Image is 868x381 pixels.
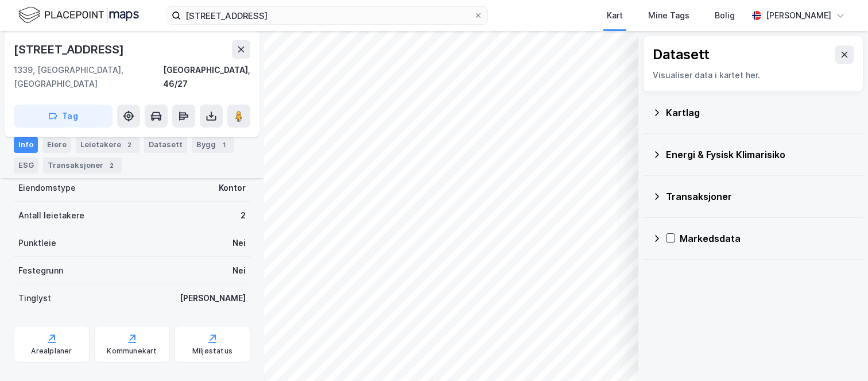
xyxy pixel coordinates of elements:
div: [PERSON_NAME] [766,9,831,22]
div: Eiendomstype [18,181,76,195]
div: ESG [14,157,38,174]
div: Visualiser data i kartet her. [653,68,854,82]
div: Nei [232,236,246,250]
div: Bolig [715,9,735,22]
div: Bygg [192,137,234,153]
div: Kontor [219,181,246,195]
img: logo.f888ab2527a4732fd821a326f86c7f29.svg [18,5,139,25]
div: Markedsdata [680,232,854,245]
div: Nei [232,264,246,278]
div: 1 [218,139,230,151]
div: Eiere [42,137,71,153]
iframe: Chat Widget [811,326,868,381]
div: [STREET_ADDRESS] [14,40,126,59]
div: Leietakere [76,137,139,153]
button: Tag [14,105,113,128]
div: Miljøstatus [192,347,232,356]
div: [GEOGRAPHIC_DATA], 46/27 [163,63,250,91]
div: 2 [123,139,135,151]
div: Mine Tags [648,9,689,22]
div: 1339, [GEOGRAPHIC_DATA], [GEOGRAPHIC_DATA] [14,63,163,91]
div: Kommunekart [107,347,157,356]
div: Tinglyst [18,291,51,305]
div: Antall leietakere [18,209,84,222]
div: Info [14,137,38,153]
div: [PERSON_NAME] [180,291,246,305]
div: Punktleie [18,236,56,250]
div: 2 [241,209,246,222]
div: Transaksjoner [666,190,854,203]
div: Kartlag [666,106,854,120]
input: Søk på adresse, matrikkel, gårdeiere, leietakere eller personer [181,7,474,24]
div: Festegrunn [18,264,63,278]
div: Transaksjoner [43,157,122,174]
div: Energi & Fysisk Klimarisiko [666,148,854,161]
div: 2 [106,160,117,171]
div: Kart [607,9,623,22]
div: Datasett [144,137,187,153]
div: Arealplaner [31,347,72,356]
div: Datasett [653,45,710,64]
